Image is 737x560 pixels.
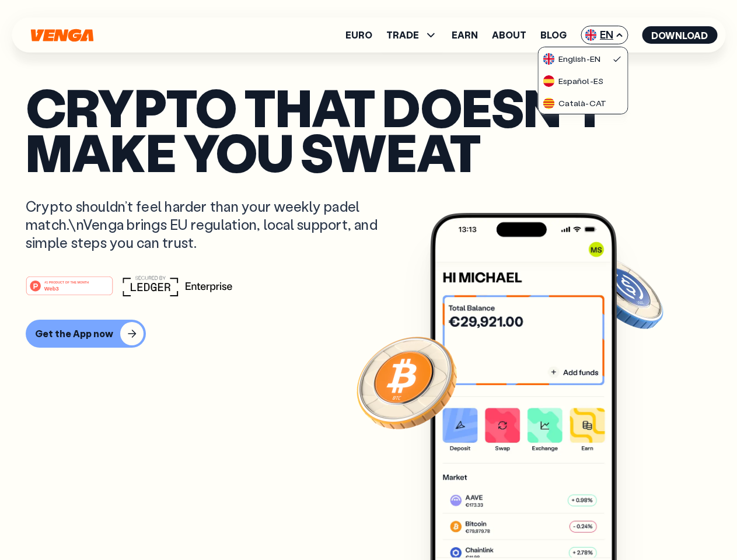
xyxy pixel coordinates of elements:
a: flag-esEspañol-ES [539,69,627,92]
svg: Home [29,29,95,42]
a: Blog [540,30,567,40]
a: Earn [452,30,478,40]
a: Get the App now [26,320,711,348]
a: flag-catCatalà-CAT [539,92,627,114]
button: Get the App now [26,320,146,348]
a: Euro [345,30,372,40]
button: Download [642,26,717,44]
img: flag-uk [585,29,596,41]
div: Español - ES [543,75,603,87]
span: TRADE [386,30,419,40]
span: EN [581,26,628,44]
img: USDC coin [582,251,666,335]
a: flag-ukEnglish-EN [539,47,627,69]
p: Crypto shouldn’t feel harder than your weekly padel match.\nVenga brings EU regulation, local sup... [26,197,394,252]
a: About [492,30,526,40]
img: flag-es [543,75,555,87]
img: flag-uk [543,53,555,65]
img: Bitcoin [354,330,459,435]
div: Get the App now [35,328,113,339]
div: English - EN [543,53,600,65]
a: #1 PRODUCT OF THE MONTHWeb3 [26,283,113,298]
tspan: Web3 [44,285,59,291]
div: Català - CAT [543,97,606,109]
tspan: #1 PRODUCT OF THE MONTH [44,280,89,283]
span: TRADE [386,28,438,42]
p: Crypto that doesn’t make you sweat [26,85,711,174]
img: flag-cat [543,97,555,109]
